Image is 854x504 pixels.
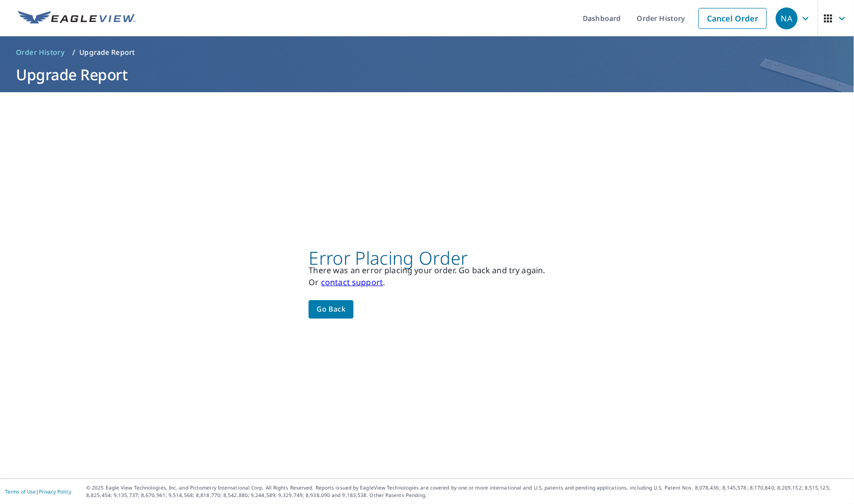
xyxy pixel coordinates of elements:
nav: breadcrumb [12,44,842,60]
button: Go back [309,300,353,319]
a: Terms of Use [5,488,36,495]
p: Or . [309,276,545,288]
p: © 2025 Eagle View Technologies, Inc. and Pictometry International Corp. All Rights Reserved. Repo... [86,484,849,499]
p: There was an error placing your order. Go back and try again. [309,264,545,276]
a: Cancel Order [698,8,767,29]
a: Order History [12,44,68,60]
div: NA [776,7,798,29]
img: EV Logo [18,11,136,26]
span: Go back [317,303,345,316]
h1: Upgrade Report [12,64,842,85]
p: | [5,489,71,495]
p: Upgrade Report [79,47,135,57]
span: Order History [16,47,64,57]
p: Error Placing Order [309,252,545,264]
a: contact support [321,277,383,288]
li: / [72,46,75,58]
a: Privacy Policy [39,488,71,495]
